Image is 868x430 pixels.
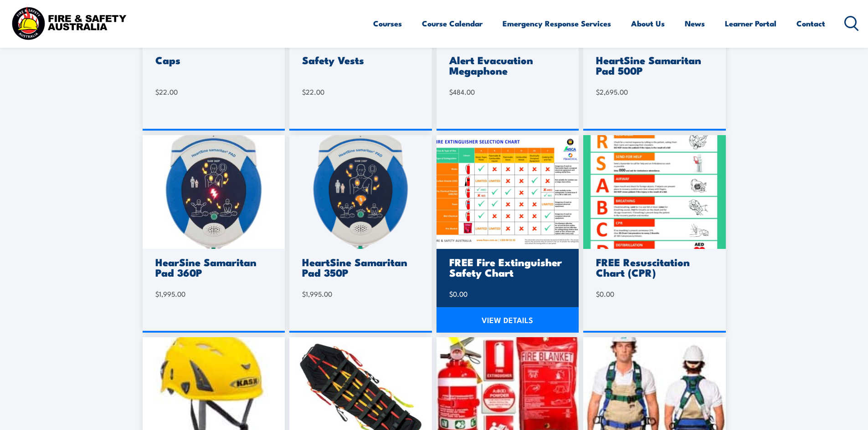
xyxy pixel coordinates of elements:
a: Learner Portal [725,11,776,35]
a: News [685,11,705,35]
a: Courses [373,11,402,35]
h3: HeartSine Samaritan Pad 500P [596,55,710,76]
a: About Us [631,11,665,35]
span: $ [596,87,600,96]
a: Course Calendar [422,11,483,35]
img: 360.jpg [143,135,285,249]
h3: Caps [155,55,270,65]
bdi: 0.00 [449,289,467,298]
bdi: 1,995.00 [155,289,185,298]
h3: HearSine Samaritan Pad 360P [155,257,270,278]
span: $ [302,289,306,298]
span: $ [449,87,453,96]
img: FREE Resuscitation Chart – What are the 7 steps to CPR Chart / Sign / Poster [583,135,726,249]
h3: HeartSine Samaritan Pad 350P [302,257,416,278]
bdi: 484.00 [449,87,475,96]
img: 350.png [289,135,432,249]
span: $ [596,289,600,298]
bdi: 22.00 [302,87,324,96]
a: Emergency Response Services [503,11,611,35]
bdi: 1,995.00 [302,289,332,298]
a: VIEW DETAILS [437,307,579,333]
bdi: 2,695.00 [596,87,628,96]
span: $ [302,87,306,96]
span: $ [449,289,453,298]
span: $ [155,289,159,298]
h3: Alert Evacuation Megaphone [449,55,564,76]
img: Fire-Extinguisher-Chart.png [437,135,579,249]
bdi: 0.00 [596,289,614,298]
h3: FREE Fire Extinguisher Safety Chart [449,257,564,278]
a: Contact [796,11,825,35]
bdi: 22.00 [155,87,178,96]
h3: Safety Vests [302,55,416,65]
span: $ [155,87,159,96]
h3: FREE Resuscitation Chart (CPR) [596,257,710,278]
